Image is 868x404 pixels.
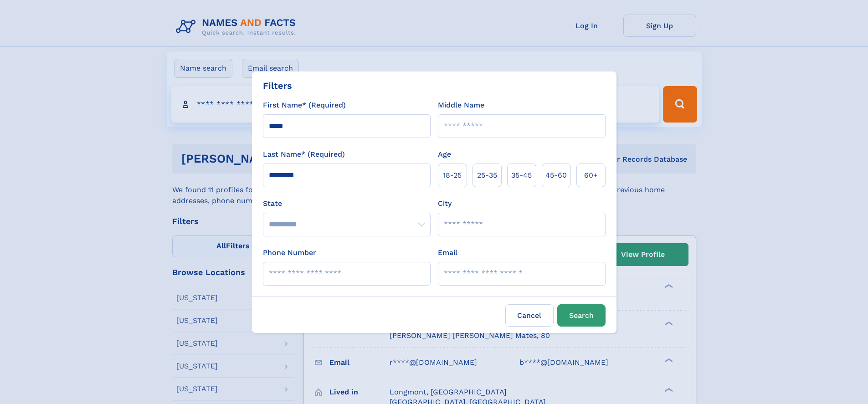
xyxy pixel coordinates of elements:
span: 18‑25 [443,170,462,181]
button: Search [557,304,606,327]
label: State [263,198,431,209]
label: Age [438,149,451,160]
span: 35‑45 [511,170,532,181]
label: Last Name* (Required) [263,149,345,160]
label: Middle Name [438,100,484,111]
label: Phone Number [263,247,316,258]
span: 25‑35 [477,170,497,181]
div: Filters [263,79,292,92]
span: 45‑60 [545,170,567,181]
label: Cancel [505,304,554,327]
label: First Name* (Required) [263,100,346,111]
label: Email [438,247,457,258]
span: 60+ [584,170,598,181]
label: City [438,198,452,209]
